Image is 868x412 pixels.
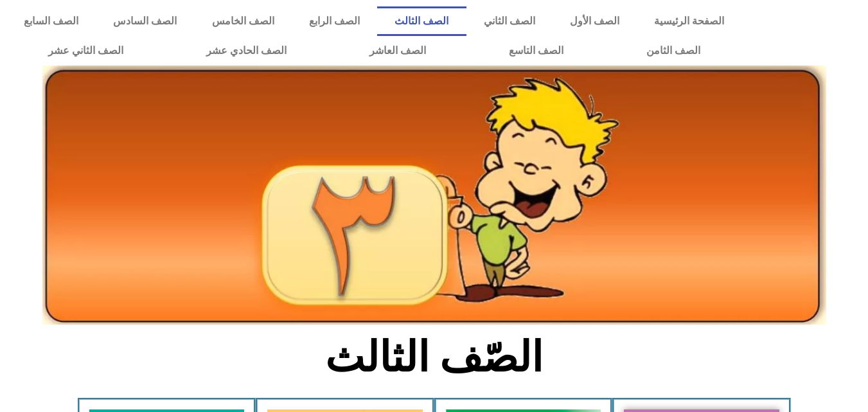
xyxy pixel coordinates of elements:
[96,6,194,36] a: الصف السادس
[466,6,553,36] a: الصف الثاني
[6,6,96,36] a: الصف السابع
[637,6,741,36] a: الصفحة الرئيسية
[467,36,605,66] a: الصف التاسع
[164,36,328,66] a: الصف الحادي عشر
[328,36,467,66] a: الصف العاشر
[222,332,646,382] h2: الصّف الثالث
[195,6,292,36] a: الصف الخامس
[605,36,741,66] a: الصف الثامن
[292,6,377,36] a: الصف الرابع
[377,6,466,36] a: الصف الثالث
[6,36,164,66] a: الصف الثاني عشر
[553,6,637,36] a: الصف الأول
